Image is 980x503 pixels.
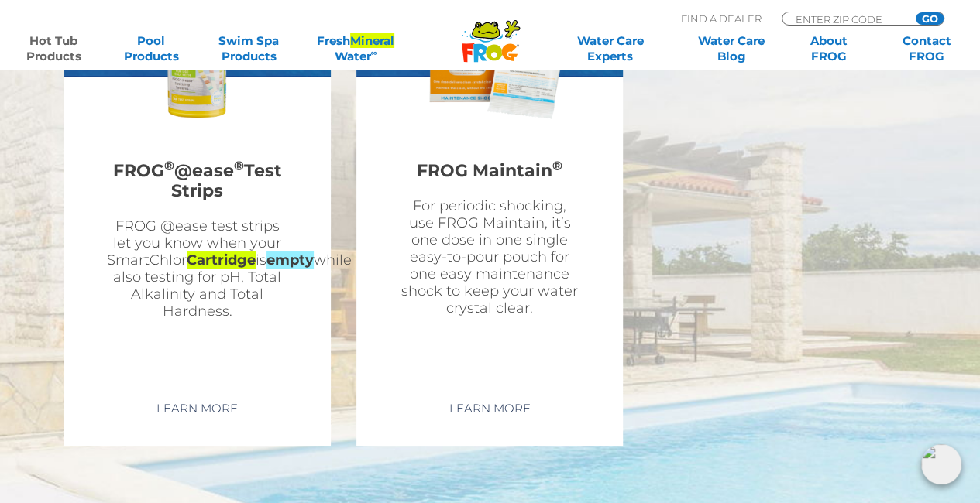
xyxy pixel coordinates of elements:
p: Find A Dealer [681,12,762,26]
a: Swim SpaProducts [211,33,287,64]
p: For periodic shocking, use FROG Maintain, it’s one dose in one single easy-to-pour pouch for one ... [399,197,580,317]
sup: ∞ [371,47,377,58]
sup: ® [552,158,562,173]
copsamhl: empty [266,251,314,269]
a: ContactFROG [889,33,965,64]
sup: ® [234,158,244,173]
copsamhl: Mineral [350,33,394,48]
input: Zip Code Form [794,12,899,26]
h2: FROG Maintain [399,152,580,190]
a: Water CareExperts [548,33,672,64]
p: FROG @ease test strips let you know when your SmartChlor is while also testing for pH, Total Alka... [107,217,288,320]
a: Learn More [139,395,256,423]
img: openIcon [921,444,961,484]
a: AboutFROG [791,33,867,64]
a: FreshMineral Water∞ [308,33,404,64]
sup: ® [164,158,174,173]
a: Learn More [431,395,548,423]
a: PoolProducts [113,33,189,64]
h2: FROG @ease Test Strips [107,152,288,210]
input: GO [916,12,944,25]
a: Water CareBlog [693,33,769,64]
copsamhl: Cartridge [187,251,256,269]
a: Hot TubProducts [15,33,91,64]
